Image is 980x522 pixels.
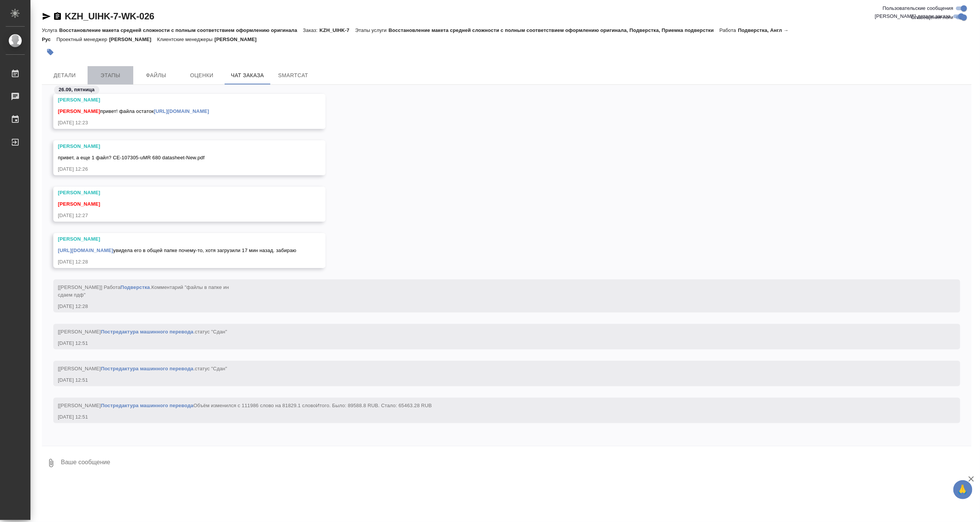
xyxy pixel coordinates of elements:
div: [DATE] 12:27 [58,212,299,219]
p: 26.09, пятница [59,86,95,94]
a: Подверстка [120,284,150,290]
a: [URL][DOMAIN_NAME] [58,248,113,253]
span: Этапы [92,71,129,80]
span: увидела его в общей папке почему-то, хотя загрузили 17 мин назад. забираю [58,248,296,253]
a: Постредактура машинного перевода [101,329,193,335]
div: [DATE] 12:23 [58,119,299,127]
span: статус "Сдан" [195,329,227,335]
span: [[PERSON_NAME] . [58,366,227,371]
p: Восстановление макета средней сложности с полным соответствием оформлению оригинала, Подверстка, ... [389,27,720,33]
p: [PERSON_NAME] [214,36,262,42]
a: Постредактура машинного перевода [101,403,193,408]
span: [[PERSON_NAME]] Работа . [58,284,229,298]
span: привет, а еще 1 файл? CE-107305-uMR 680 datasheet-New.pdf [58,155,204,160]
span: Оповещения-логи [911,14,953,21]
span: Оценки [184,71,220,80]
span: Пользовательские сообщения [883,5,953,12]
p: Проектный менеджер [56,36,109,42]
p: KZH_UIHK-7 [319,27,355,33]
p: Клиентские менеджеры [157,36,215,42]
div: [DATE] 12:28 [58,303,934,310]
a: KZH_UIHK-7-WK-026 [65,11,154,21]
span: [PERSON_NAME] [58,201,100,207]
span: [[PERSON_NAME] Объём изменился с 111986 слово на 81829.1 слово [58,403,432,408]
span: привет! файла остаток [58,108,209,114]
div: [PERSON_NAME] [58,189,299,197]
button: Добавить тэг [42,44,59,60]
span: статус "Сдан" [195,366,227,371]
div: [DATE] 12:26 [58,165,299,173]
div: [DATE] 12:51 [58,340,934,347]
p: Этапы услуги [355,27,389,33]
p: Заказ: [303,27,319,33]
span: [PERSON_NAME] [58,108,100,114]
p: Работа [720,27,738,33]
p: Услуга [42,27,59,33]
div: [DATE] 12:28 [58,258,299,266]
span: 🙏 [956,482,969,498]
span: Итого. Было: 89588.8 RUB. Стало: 65463.28 RUB [316,403,432,408]
span: Чат заказа [229,71,266,80]
p: [PERSON_NAME] [109,36,157,42]
div: [DATE] 12:51 [58,413,934,421]
div: [PERSON_NAME] [58,143,299,150]
a: Постредактура машинного перевода [101,366,193,371]
span: [[PERSON_NAME] . [58,329,227,335]
button: Скопировать ссылку для ЯМессенджера [42,12,51,21]
button: Скопировать ссылку [53,12,62,21]
span: Файлы [138,71,174,80]
span: SmartCat [275,71,311,80]
span: Детали [46,71,83,80]
span: [PERSON_NAME] детали заказа [875,13,951,20]
a: [URL][DOMAIN_NAME] [154,108,209,114]
button: 🙏 [953,480,972,499]
div: [DATE] 12:51 [58,376,934,384]
div: [PERSON_NAME] [58,96,299,104]
div: [PERSON_NAME] [58,235,299,243]
p: Восстановление макета средней сложности с полным соответствием оформлению оригинала [59,27,303,33]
